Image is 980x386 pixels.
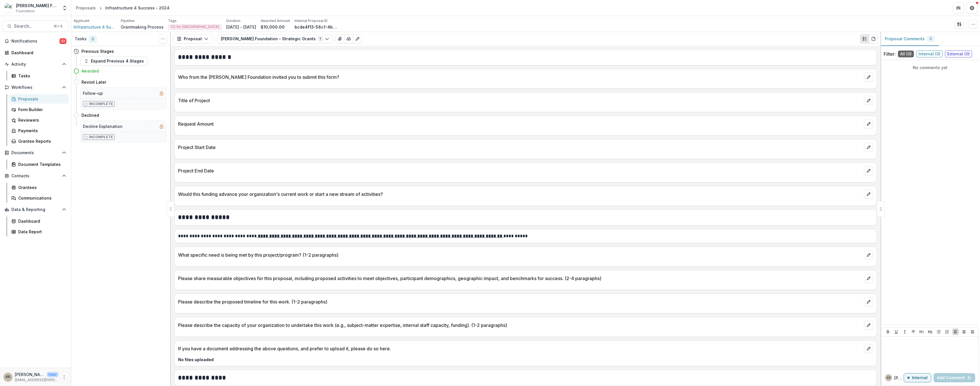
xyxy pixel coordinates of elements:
button: Get Help [966,2,978,14]
p: Would this funding advance your organization's current work or start a new stream of activities? [178,191,862,198]
a: Payments [9,126,69,135]
p: $10,000.00 [261,24,285,30]
button: Open Activity [2,60,69,69]
p: Applicant [73,18,89,23]
div: Kathia Ramos [887,376,891,379]
p: [EMAIL_ADDRESS][PERSON_NAME][DOMAIN_NAME] [15,377,58,383]
a: Communications [9,193,69,203]
span: Documents [11,150,60,155]
button: edit [864,96,873,105]
div: Proposals [76,5,96,11]
h4: Previous Stages [81,48,114,54]
button: Strike [910,328,917,335]
h5: Follow-up [83,90,103,96]
span: Search... [14,23,50,29]
div: Document Templates [18,161,64,167]
a: Dashboard [2,48,69,57]
p: [DATE] - [DATE] [226,24,256,30]
button: edit [864,143,873,152]
div: Dashboard [11,50,64,56]
p: bcde4f13-58c1-4b97-ad85-23fb554a57b8 [295,24,337,30]
p: Please share measurable objectives for this proposal, including proposed activities to meet objec... [178,275,862,282]
p: Project End Date [178,167,862,174]
button: edit [864,274,873,283]
span: 32 [60,38,66,44]
span: Activity [11,62,60,67]
h5: Decline Explanation [83,123,122,129]
p: No files uploaded [178,357,873,363]
a: Grantee Reports [9,136,69,146]
button: Align Center [961,328,967,335]
p: Title of Project [178,97,862,104]
a: Document Templates [9,160,69,169]
button: Add Comment [934,373,975,382]
button: Heading 2 [927,328,934,335]
div: Data Report [18,229,64,235]
button: Italicize [901,328,908,335]
span: Notifications [11,39,60,44]
span: 0 [930,37,932,41]
p: Duration [226,18,240,23]
button: Align Left [952,328,959,335]
button: Notifications32 [2,37,69,46]
button: Bullet List [935,328,942,335]
button: Ordered List [944,328,950,335]
span: External ( 0 ) [945,51,972,57]
button: edit [864,119,873,128]
p: No comments yet [884,65,977,71]
div: Communications [18,195,64,201]
button: Expand Previous 4 Stages [80,57,148,66]
button: Underline [893,328,900,335]
a: Tasks [9,71,69,81]
a: Grantees [9,183,69,192]
p: Filter: [884,51,896,57]
button: Open Workflows [2,83,69,92]
h4: Awarded [81,68,99,74]
div: Dashboard [18,218,64,224]
button: Open Contacts [2,171,69,180]
div: Kathia Ramos [6,375,10,379]
button: edit [864,73,873,82]
button: Open Documents [2,148,69,157]
p: What specific need is being met by this project/program? (1-2 paragraphs) [178,252,862,258]
span: 0 [89,36,97,43]
span: Data & Reporting [11,207,60,212]
a: Infrastructure 4 Success [73,24,116,30]
a: Proposals [9,94,69,104]
button: Toggle View Cancelled Tasks [158,34,168,43]
button: Align Right [969,328,976,335]
button: More [61,374,68,381]
button: Open Data & Reporting [2,205,69,214]
p: Incomplete [89,101,113,106]
h4: Declined [81,112,99,118]
button: Internal [904,373,931,382]
button: Proposal [173,34,212,43]
div: Payments [18,128,64,134]
p: Internal Proposal ID [295,18,328,23]
p: Project Start Date [178,144,862,151]
button: edit [864,297,873,306]
span: All ( 0 ) [898,51,914,57]
p: Grantmaking Process [121,24,164,30]
p: [PERSON_NAME] [15,371,44,377]
div: ⌘ + K [52,23,64,29]
p: Internal [912,375,928,380]
p: Tags [168,18,177,23]
button: [PERSON_NAME] Foundation - Strategic Grants1 [217,34,333,43]
p: User [47,372,58,377]
p: Pipeline [121,18,134,23]
a: Dashboard [9,216,69,226]
button: Plaintext view [860,34,869,43]
h4: Revisit Later [81,79,106,85]
p: If you have a document addressing the above questions, and prefer to upload it, please do so here. [178,345,862,352]
div: Infrastructure 4 Success - 2024 [105,5,170,11]
p: Please describe the proposed timeline for this work. (1-2 paragraphs) [178,298,862,305]
div: Proposals [18,96,64,102]
img: Kapor Foundation [5,3,14,13]
span: CS for [GEOGRAPHIC_DATA] [171,25,219,29]
button: edit [864,166,873,175]
button: edit [864,344,873,353]
div: Tasks [18,73,64,79]
span: Contacts [11,174,60,178]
